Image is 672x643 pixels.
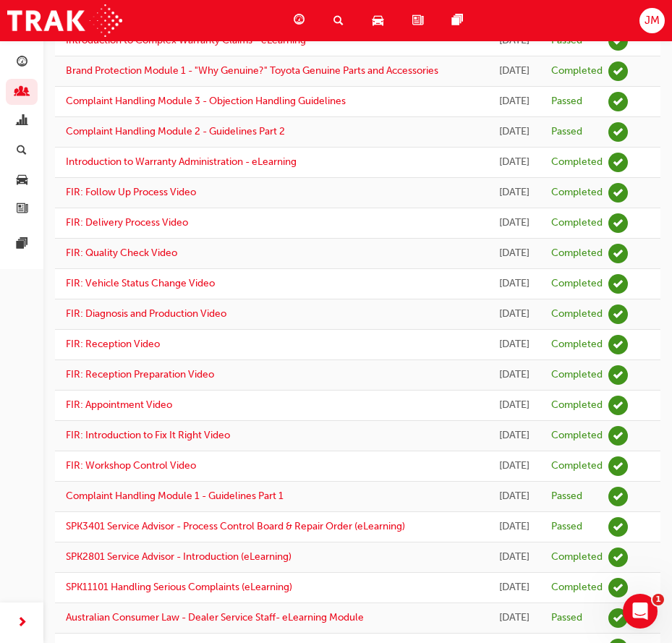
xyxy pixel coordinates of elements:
[17,174,27,187] span: car-icon
[551,95,582,108] div: Passed
[499,124,529,140] div: Tue Aug 19 2025 13:33:20 GMT+1000 (Australian Eastern Standard Time)
[608,183,628,203] span: learningRecordVerb_COMPLETE-icon
[551,399,603,412] div: Completed
[499,336,529,353] div: Thu Aug 14 2025 11:50:16 GMT+1000 (Australian Eastern Standard Time)
[551,125,582,139] div: Passed
[499,276,529,292] div: Thu Aug 14 2025 11:52:51 GMT+1000 (Australian Eastern Standard Time)
[608,608,628,628] span: learningRecordVerb_PASS-icon
[499,579,529,596] div: Wed Aug 13 2025 12:25:43 GMT+1000 (Australian Eastern Standard Time)
[66,490,284,502] a: Complaint Handling Module 1 - Guidelines Part 1
[66,307,226,320] a: FIR: Diagnosis and Production Video
[499,215,529,231] div: Thu Aug 14 2025 11:54:32 GMT+1000 (Australian Eastern Standard Time)
[551,156,603,169] div: Completed
[17,115,27,128] span: chart-icon
[499,427,529,444] div: Thu Aug 14 2025 11:43:51 GMT+1000 (Australian Eastern Standard Time)
[17,145,27,158] span: search-icon
[17,238,27,251] span: pages-icon
[499,63,529,80] div: Wed Aug 20 2025 09:59:16 GMT+1000 (Australian Eastern Standard Time)
[66,125,285,137] a: Complaint Handling Module 2 - Guidelines Part 2
[66,156,297,168] a: Introduction to Warranty Administration - eLearning
[551,611,582,625] div: Passed
[66,399,172,411] a: FIR: Appointment Video
[608,92,628,111] span: learningRecordVerb_PASS-icon
[333,12,344,30] span: search-icon
[499,549,529,566] div: Wed Aug 13 2025 12:35:11 GMT+1000 (Australian Eastern Standard Time)
[17,56,27,69] span: guage-icon
[322,6,361,35] a: search-icon
[499,519,529,535] div: Wed Aug 13 2025 12:44:25 GMT+1000 (Australian Eastern Standard Time)
[551,216,603,230] div: Completed
[645,12,660,29] span: JM
[551,64,603,78] div: Completed
[499,397,529,414] div: Thu Aug 14 2025 11:45:39 GMT+1000 (Australian Eastern Standard Time)
[608,305,628,324] span: learningRecordVerb_COMPLETE-icon
[412,12,423,30] span: news-icon
[551,307,603,321] div: Completed
[551,550,603,564] div: Completed
[373,12,383,30] span: car-icon
[66,611,364,623] a: Australian Consumer Law - Dealer Service Staff- eLearning Module
[499,610,529,626] div: Wed Apr 23 2025 08:40:09 GMT+1000 (Australian Eastern Standard Time)
[551,277,603,291] div: Completed
[608,122,628,142] span: learningRecordVerb_PASS-icon
[608,548,628,567] span: learningRecordVerb_COMPLETE-icon
[608,517,628,537] span: learningRecordVerb_PASS-icon
[551,247,603,260] div: Completed
[499,33,529,49] div: Thu Aug 21 2025 13:24:37 GMT+1000 (Australian Eastern Standard Time)
[608,61,628,81] span: learningRecordVerb_COMPLETE-icon
[499,154,529,171] div: Tue Aug 19 2025 12:36:01 GMT+1000 (Australian Eastern Standard Time)
[608,456,628,476] span: learningRecordVerb_COMPLETE-icon
[608,487,628,506] span: learningRecordVerb_PASS-icon
[294,12,305,30] span: guage-icon
[551,368,603,382] div: Completed
[551,490,582,503] div: Passed
[66,459,196,472] a: FIR: Workshop Control Video
[499,458,529,474] div: Thu Aug 14 2025 11:37:53 GMT+1000 (Australian Eastern Standard Time)
[608,426,628,446] span: learningRecordVerb_COMPLETE-icon
[66,550,292,563] a: SPK2801 Service Advisor - Introduction (eLearning)
[608,578,628,597] span: learningRecordVerb_COMPLETE-icon
[66,368,214,380] a: FIR: Reception Preparation Video
[17,614,27,632] span: next-icon
[551,186,603,200] div: Completed
[551,459,603,473] div: Completed
[66,429,230,441] a: FIR: Introduction to Fix It Right Video
[7,4,122,37] img: Trak
[608,396,628,415] span: learningRecordVerb_COMPLETE-icon
[499,245,529,262] div: Thu Aug 14 2025 11:53:32 GMT+1000 (Australian Eastern Standard Time)
[639,8,665,33] button: JM
[608,365,628,385] span: learningRecordVerb_COMPLETE-icon
[551,429,603,443] div: Completed
[499,93,529,110] div: Tue Aug 19 2025 16:34:15 GMT+1000 (Australian Eastern Standard Time)
[652,594,664,605] span: 1
[551,581,603,595] div: Completed
[499,184,529,201] div: Thu Aug 14 2025 11:56:43 GMT+1000 (Australian Eastern Standard Time)
[608,153,628,172] span: learningRecordVerb_COMPLETE-icon
[499,488,529,505] div: Wed Aug 13 2025 12:50:02 GMT+1000 (Australian Eastern Standard Time)
[551,520,582,534] div: Passed
[441,6,480,35] a: pages-icon
[361,6,401,35] a: car-icon
[551,338,603,352] div: Completed
[66,95,346,107] a: Complaint Handling Module 3 - Objection Handling Guidelines
[66,581,292,593] a: SPK11101 Handling Serious Complaints (eLearning)
[66,186,196,198] a: FIR: Follow Up Process Video
[282,6,322,35] a: guage-icon
[499,306,529,323] div: Thu Aug 14 2025 11:52:02 GMT+1000 (Australian Eastern Standard Time)
[608,244,628,263] span: learningRecordVerb_COMPLETE-icon
[66,277,215,289] a: FIR: Vehicle Status Change Video
[66,338,160,350] a: FIR: Reception Video
[608,31,628,51] span: learningRecordVerb_PASS-icon
[17,203,27,216] span: news-icon
[499,367,529,383] div: Thu Aug 14 2025 11:47:20 GMT+1000 (Australian Eastern Standard Time)
[401,6,441,35] a: news-icon
[66,64,438,77] a: Brand Protection Module 1 - "Why Genuine?" Toyota Genuine Parts and Accessories
[452,12,463,30] span: pages-icon
[623,594,658,629] iframe: Intercom live chat
[66,216,188,229] a: FIR: Delivery Process Video
[608,213,628,233] span: learningRecordVerb_COMPLETE-icon
[608,335,628,354] span: learningRecordVerb_COMPLETE-icon
[608,274,628,294] span: learningRecordVerb_COMPLETE-icon
[66,520,405,532] a: SPK3401 Service Advisor - Process Control Board & Repair Order (eLearning)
